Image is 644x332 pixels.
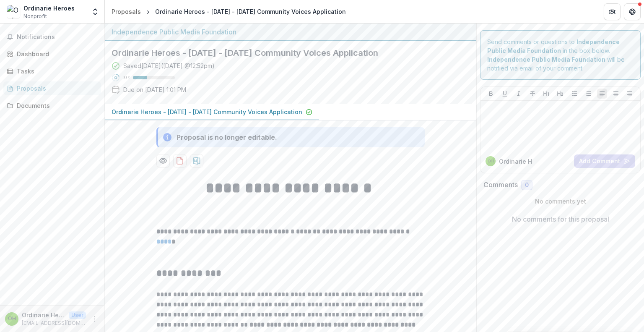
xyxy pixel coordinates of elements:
[89,314,99,324] button: More
[611,89,621,99] button: Align Center
[3,47,101,61] a: Dashboard
[3,99,101,112] a: Documents
[483,181,518,189] h2: Comments
[155,7,346,16] div: Ordinarie Heroes - [DATE] - [DATE] Community Voices Application
[22,319,86,327] p: [EMAIL_ADDRESS][DOMAIN_NAME]
[483,197,637,206] p: No comments yet
[625,89,635,99] button: Align Right
[512,214,609,224] p: No comments for this proposal
[69,311,86,319] p: User
[112,7,141,16] div: Proposals
[555,89,565,99] button: Heading 2
[190,154,203,167] button: download-proposal
[22,311,65,319] p: Ordinarie Heroes
[8,316,16,322] div: Ordinarie Heroes
[108,5,144,18] a: Proposals
[624,3,641,20] button: Get Help
[23,4,75,13] div: Ordinarie Heroes
[574,154,635,168] button: Add Comment
[488,159,494,163] div: Ordinarie Heroes
[527,89,538,99] button: Strike
[3,30,101,44] button: Notifications
[541,89,551,99] button: Heading 1
[17,101,94,110] div: Documents
[123,75,130,81] p: 33 %
[7,5,20,18] img: Ordinarie Heroes
[108,5,349,18] nav: breadcrumb
[525,182,529,189] span: 0
[112,27,470,37] div: Independence Public Media Foundation
[486,89,496,99] button: Bold
[123,61,215,70] div: Saved [DATE] ( [DATE] @ 12:52pm )
[112,48,456,58] h2: Ordinarie Heroes - [DATE] - [DATE] Community Voices Application
[17,84,94,93] div: Proposals
[604,3,621,20] button: Partners
[569,89,579,99] button: Bullet List
[89,3,101,20] button: Open entity switcher
[514,89,524,99] button: Italicize
[480,30,641,80] div: Send comments or questions to in the box below. will be notified via email of your comment.
[173,154,187,167] button: download-proposal
[17,34,98,41] span: Notifications
[597,89,607,99] button: Align Left
[500,89,510,99] button: Underline
[583,89,593,99] button: Ordered List
[112,107,302,116] p: Ordinarie Heroes - [DATE] - [DATE] Community Voices Application
[3,64,101,78] a: Tasks
[17,67,94,76] div: Tasks
[177,132,277,142] div: Proposal is no longer editable.
[156,154,170,167] button: Preview d4c74e70-2d11-4dec-b148-a3e85eaa3330-0.pdf
[17,50,94,58] div: Dashboard
[487,56,605,63] strong: Independence Public Media Foundation
[499,157,532,166] p: Ordinarie H
[3,81,101,95] a: Proposals
[123,85,186,94] p: Due on [DATE] 1:01 PM
[23,13,47,20] span: Nonprofit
